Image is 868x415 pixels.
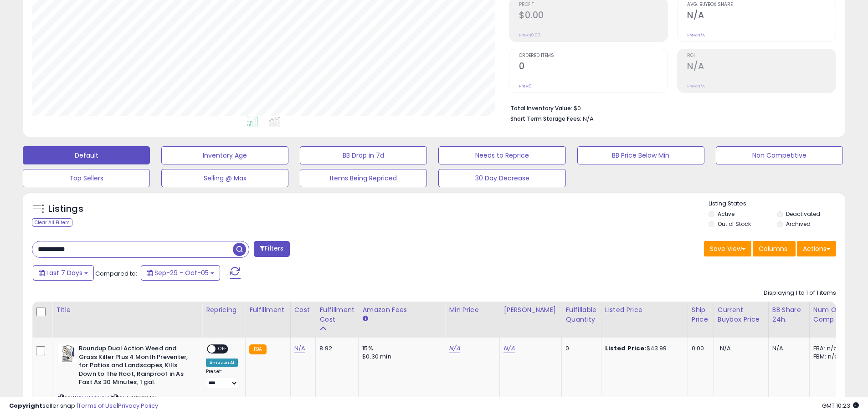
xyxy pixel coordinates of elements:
span: 2025-10-13 10:23 GMT [822,401,859,410]
div: Title [56,305,198,315]
span: N/A [583,114,594,123]
div: Listed Price [605,305,684,315]
span: Sep-29 - Oct-05 [154,268,209,277]
span: N/A [720,344,731,353]
h5: Listings [48,203,83,215]
div: 0.00 [692,344,707,353]
button: BB Price Below Min [577,146,704,164]
button: Top Sellers [23,169,150,187]
button: Save View [704,241,751,256]
div: Ship Price [692,305,710,324]
button: Items Being Repriced [300,169,427,187]
label: Out of Stock [718,220,751,228]
span: Columns [759,244,787,253]
small: Prev: 0 [519,83,532,89]
a: Terms of Use [78,401,117,410]
div: BB Share 24h. [772,305,806,324]
button: 30 Day Decrease [438,169,565,187]
b: Short Term Storage Fees: [510,115,581,123]
label: Archived [786,220,811,228]
span: Profit [519,2,668,7]
div: seller snap | | [9,402,158,410]
b: Total Inventory Value: [510,104,572,112]
a: N/A [449,344,460,353]
div: $0.30 min [362,353,438,361]
button: Selling @ Max [161,169,288,187]
button: Default [23,146,150,164]
button: BB Drop in 7d [300,146,427,164]
a: B0BDSX38X2 [77,394,109,402]
small: FBA [249,344,266,354]
small: Prev: N/A [687,83,705,89]
div: Num of Comp. [813,305,847,324]
a: N/A [294,344,305,353]
div: Repricing [206,305,241,315]
div: Current Buybox Price [718,305,765,324]
div: N/A [772,344,802,353]
small: Prev: N/A [687,32,705,38]
strong: Copyright [9,401,42,410]
button: Actions [797,241,836,256]
h2: 0 [519,61,668,73]
b: Roundup Dual Action Weed and Grass Killer Plus 4 Month Preventer, for Patios and Landscapes, Kill... [79,344,190,389]
div: FBA: n/a [813,344,843,353]
span: Avg. Buybox Share [687,2,836,7]
img: 41CsBBJ9DEL._SL40_.jpg [58,344,77,363]
button: Inventory Age [161,146,288,164]
p: Listing States: [709,200,845,208]
h2: $0.00 [519,10,668,22]
button: Needs to Reprice [438,146,565,164]
div: Fulfillment Cost [319,305,354,324]
a: Privacy Policy [118,401,158,410]
small: Amazon Fees. [362,315,368,323]
button: Filters [254,241,289,257]
button: Sep-29 - Oct-05 [141,265,220,281]
h2: N/A [687,10,836,22]
small: Prev: $0.00 [519,32,540,38]
button: Last 7 Days [33,265,94,281]
label: Deactivated [786,210,820,218]
div: Min Price [449,305,496,315]
div: [PERSON_NAME] [503,305,558,315]
div: FBM: n/a [813,353,843,361]
span: Ordered Items [519,53,668,58]
span: Compared to: [95,269,137,278]
div: Amazon Fees [362,305,441,315]
label: Active [718,210,734,218]
div: Fulfillable Quantity [565,305,597,324]
h2: N/A [687,61,836,73]
span: | SKU: SCO00425 [111,394,158,401]
div: $43.99 [605,344,681,353]
div: Cost [294,305,312,315]
div: Amazon AI [206,359,238,367]
a: N/A [503,344,514,353]
div: Fulfillment [249,305,286,315]
div: 8.92 [319,344,351,353]
span: OFF [216,345,230,353]
div: Preset: [206,369,238,389]
span: ROI [687,53,836,58]
div: Clear All Filters [32,218,72,227]
button: Non Competitive [716,146,843,164]
div: Displaying 1 to 1 of 1 items [764,289,836,297]
div: 0 [565,344,594,353]
li: $0 [510,102,829,113]
span: Last 7 Days [46,268,82,277]
b: Listed Price: [605,344,647,353]
button: Columns [753,241,796,256]
div: 15% [362,344,438,353]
